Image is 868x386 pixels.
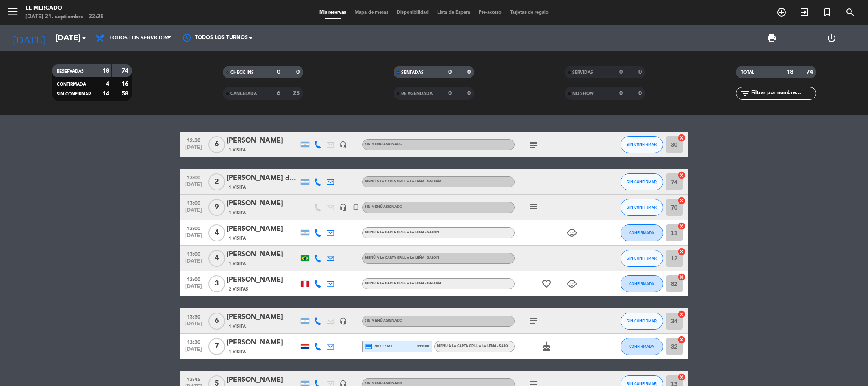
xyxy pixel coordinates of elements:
[529,140,539,150] i: subject
[621,250,663,267] button: SIN CONFIRMAR
[208,250,225,267] span: 4
[79,33,89,43] i: arrow_drop_down
[365,180,441,183] span: Menú a la carta grill a la leña - Galería
[448,69,452,75] strong: 0
[677,373,686,381] i: cancel
[57,69,84,73] span: RESERVADAS
[227,274,299,285] div: [PERSON_NAME]
[629,230,654,235] span: CONFIRMADA
[437,344,521,348] span: Menú a la carta grill a la leña - Salón
[227,173,299,184] div: [PERSON_NAME] de los [PERSON_NAME]
[365,319,402,322] span: Sin menú asignado
[529,316,539,326] i: subject
[227,375,299,386] div: [PERSON_NAME]
[227,312,299,323] div: [PERSON_NAME]
[365,205,402,209] span: Sin menú asignado
[122,91,130,97] strong: 58
[401,70,424,75] span: SENTADAS
[365,231,439,234] span: Menú a la carta grill a la leña - Salón
[806,69,815,75] strong: 74
[106,81,109,87] strong: 4
[621,338,663,355] button: CONFIRMADA
[296,69,301,75] strong: 0
[365,282,441,285] span: Menú a la carta grill a la leña - Galería
[183,321,204,331] span: [DATE]
[567,228,577,238] i: child_care
[677,273,686,281] i: cancel
[365,343,392,350] span: visa * 5162
[677,196,686,205] i: cancel
[826,33,837,43] i: power_settings_new
[627,319,657,323] span: SIN CONFIRMAR
[208,173,225,190] span: 2
[183,249,204,258] span: 13:00
[183,145,204,154] span: [DATE]
[677,222,686,230] i: cancel
[208,136,225,153] span: 6
[506,10,553,15] span: Tarjetas de regalo
[183,311,204,321] span: 13:30
[229,147,246,154] span: 1 Visita
[741,70,754,75] span: TOTAL
[183,284,204,294] span: [DATE]
[365,143,402,146] span: Sin menú asignado
[621,136,663,153] button: SIN CONFIRMAR
[183,172,204,182] span: 13:00
[677,336,686,344] i: cancel
[208,275,225,292] span: 3
[627,179,657,184] span: SIN CONFIRMAR
[621,224,663,241] button: CONFIRMADA
[229,184,246,191] span: 1 Visita
[787,69,793,75] strong: 18
[183,374,204,384] span: 13:45
[448,90,452,96] strong: 0
[339,204,347,211] i: headset_mic
[227,135,299,146] div: [PERSON_NAME]
[183,182,204,192] span: [DATE]
[350,10,393,15] span: Mapa de mesas
[183,207,204,217] span: [DATE]
[567,279,577,289] i: child_care
[417,344,430,349] span: stripe
[541,279,552,289] i: favorite_border
[208,313,225,330] span: 6
[822,7,832,17] i: turned_in_not
[183,135,204,145] span: 12:30
[627,381,657,386] span: SIN CONFIRMAR
[122,68,130,74] strong: 74
[677,171,686,179] i: cancel
[293,90,301,96] strong: 25
[627,205,657,210] span: SIN CONFIRMAR
[6,5,19,21] button: menu
[230,70,254,75] span: CHECK INS
[365,343,372,350] i: credit_card
[227,337,299,348] div: [PERSON_NAME]
[619,69,623,75] strong: 0
[677,134,686,142] i: cancel
[229,235,246,242] span: 1 Visita
[541,341,552,352] i: cake
[433,10,474,15] span: Lista de Espera
[229,286,248,293] span: 2 Visitas
[802,25,862,51] div: LOG OUT
[638,90,643,96] strong: 0
[103,91,109,97] strong: 14
[208,199,225,216] span: 9
[25,4,104,13] div: El Mercado
[57,82,86,87] span: CONFIRMADA
[467,90,472,96] strong: 0
[103,68,109,74] strong: 18
[621,173,663,190] button: SIN CONFIRMAR
[6,29,51,48] i: [DATE]
[109,35,168,41] span: Todos los servicios
[529,202,539,213] i: subject
[638,69,643,75] strong: 0
[277,69,280,75] strong: 0
[183,258,204,268] span: [DATE]
[352,204,360,211] i: turned_in_not
[799,7,810,17] i: exit_to_app
[227,249,299,260] div: [PERSON_NAME]
[677,247,686,256] i: cancel
[619,90,623,96] strong: 0
[845,7,855,17] i: search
